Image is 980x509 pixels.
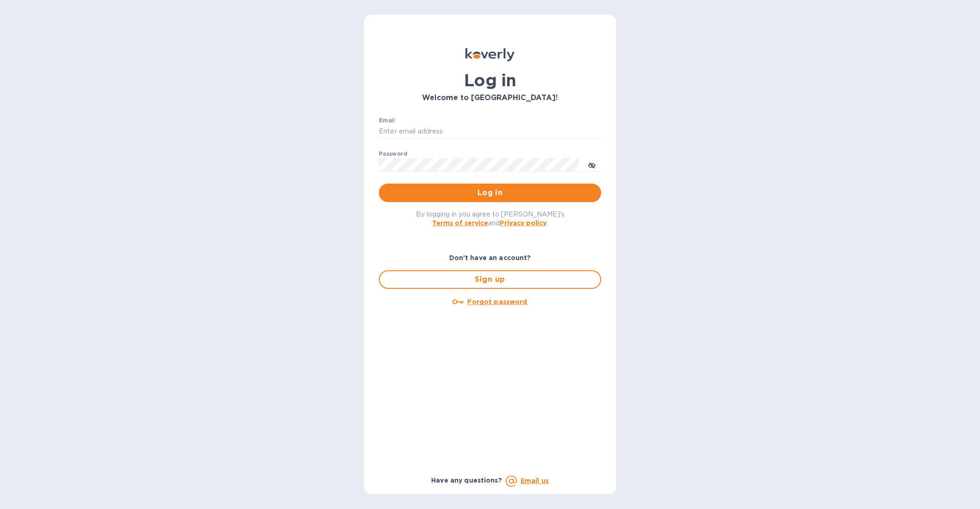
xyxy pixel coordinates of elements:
b: Have any questions? [431,477,502,484]
img: Koverly [465,48,515,61]
a: Terms of service [432,219,488,227]
a: Privacy policy [500,219,547,227]
b: Don't have an account? [449,254,531,261]
input: Enter email address [379,125,601,139]
label: Password [379,151,407,157]
h1: Log in [379,70,601,90]
button: Log in [379,184,601,202]
label: Email [379,118,395,123]
a: Email us [521,477,549,484]
h3: Welcome to [GEOGRAPHIC_DATA]! [379,94,601,102]
u: Forgot password [467,298,527,305]
span: By logging in you agree to [PERSON_NAME]'s and . [416,210,565,227]
button: toggle password visibility [583,155,601,174]
button: Sign up [379,270,601,289]
span: Sign up [387,274,593,285]
span: Log in [386,187,594,198]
